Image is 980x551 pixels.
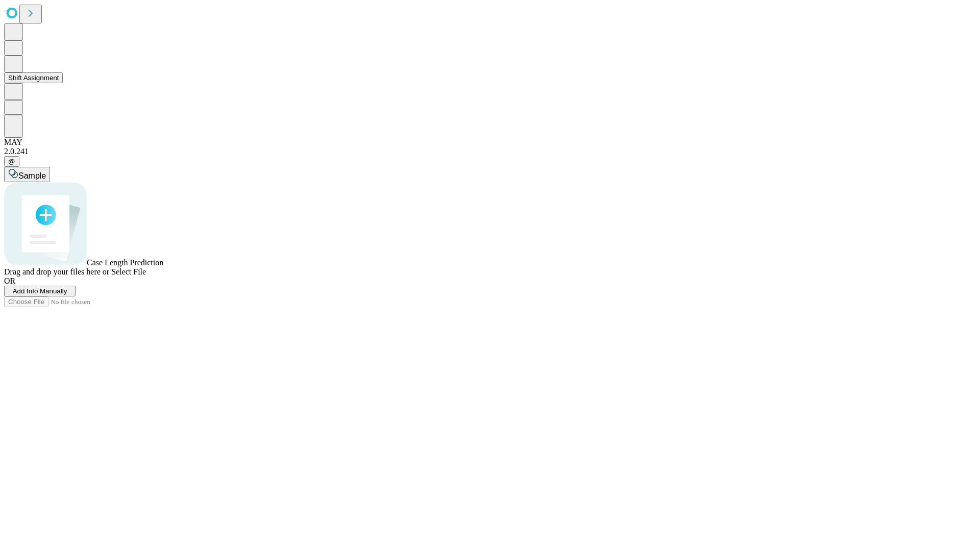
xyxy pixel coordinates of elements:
[18,171,46,180] span: Sample
[87,258,163,267] span: Case Length Prediction
[8,158,15,165] span: @
[111,267,146,276] span: Select File
[4,138,976,147] div: MAY
[4,267,109,276] span: Drag and drop your files here or
[4,156,19,167] button: @
[4,167,50,182] button: Sample
[4,147,976,156] div: 2.0.241
[4,72,63,83] button: Shift Assignment
[4,286,76,296] button: Add Info Manually
[4,277,15,285] span: OR
[13,287,67,295] span: Add Info Manually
